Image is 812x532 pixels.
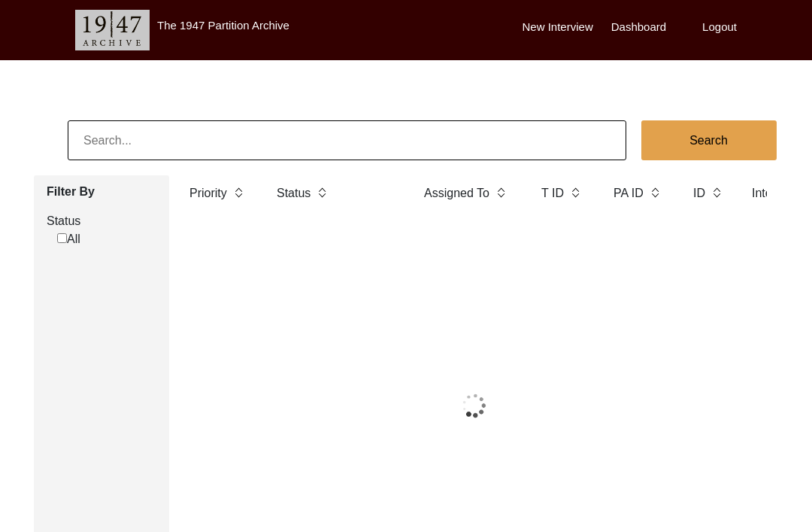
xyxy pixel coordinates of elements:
[277,184,311,202] label: Status
[702,19,737,36] label: Logout
[614,184,644,202] label: PA ID
[233,184,244,201] img: sort-button.png
[68,120,626,160] input: Search...
[189,184,227,202] label: Priority
[47,183,158,201] label: Filter By
[424,184,489,202] label: Assigned To
[570,184,580,201] img: sort-button.png
[541,184,564,202] label: T ID
[57,233,67,243] input: All
[650,184,660,201] img: sort-button.png
[495,184,506,201] img: sort-button.png
[317,184,327,201] img: sort-button.png
[611,19,666,36] label: Dashboard
[75,10,150,50] img: header-logo.png
[523,19,593,36] label: New Interview
[57,230,80,248] label: All
[711,184,722,201] img: sort-button.png
[417,368,531,443] img: 1*9EBHIOzhE1XfMYoKz1JcsQ.gif
[47,212,158,230] label: Status
[641,120,777,160] button: Search
[157,19,289,32] label: The 1947 Partition Archive
[693,184,705,202] label: ID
